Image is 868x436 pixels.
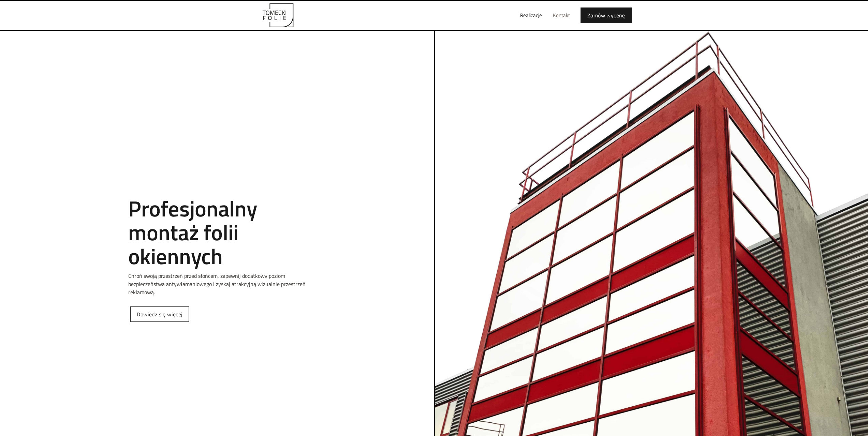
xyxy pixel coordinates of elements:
p: Chroń swoją przestrzeń przed słońcem, zapewnij dodatkowy poziom bezpieczeństwa antywłamaniowego i... [128,272,306,296]
h2: Profesjonalny montaż folii okiennych [128,196,306,268]
a: Realizacje [515,4,547,26]
a: Dowiedz się więcej [130,306,189,322]
a: Kontakt [547,4,575,26]
h1: Tomecki folie [128,179,306,186]
a: Zamów wycenę [580,7,632,23]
